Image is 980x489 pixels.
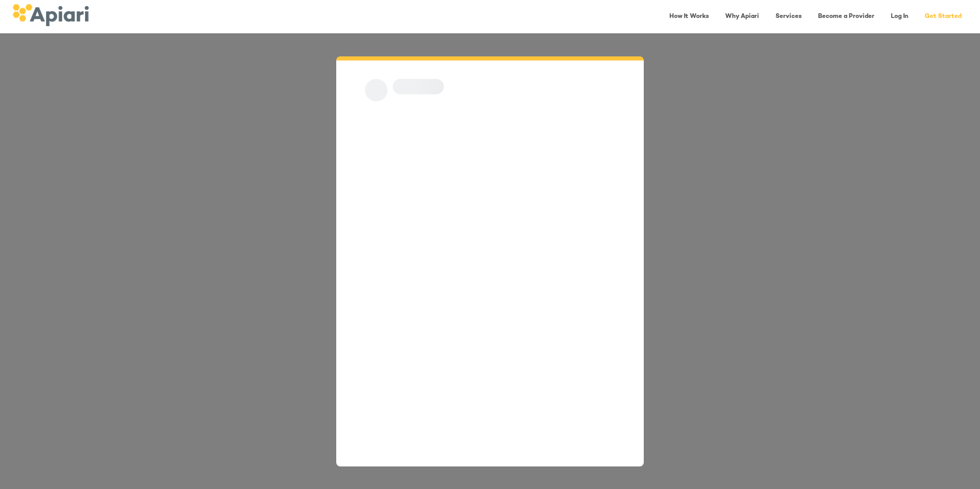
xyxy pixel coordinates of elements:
[918,6,968,27] a: Get Started
[719,6,765,27] a: Why Apiari
[812,6,881,27] a: Become a Provider
[663,6,715,27] a: How It Works
[769,6,808,27] a: Services
[12,4,89,26] img: logo
[885,6,914,27] a: Log In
